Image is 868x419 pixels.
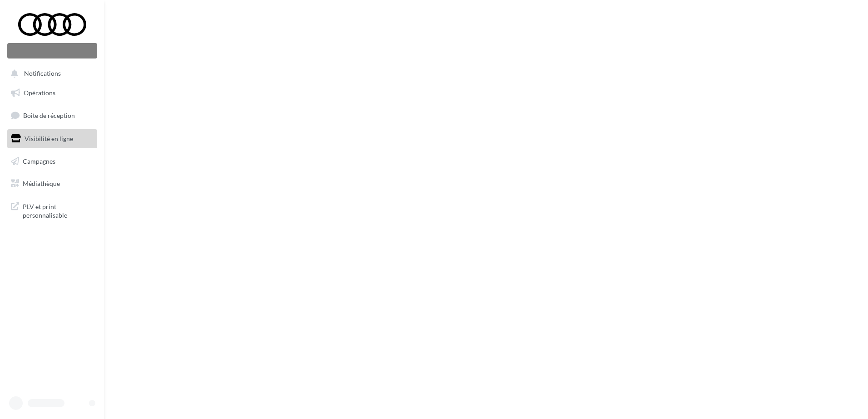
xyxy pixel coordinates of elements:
a: Campagnes [5,152,99,171]
a: PLV et print personnalisable [5,197,99,224]
a: Opérations [5,83,99,102]
a: Boîte de réception [5,106,99,125]
a: Médiathèque [5,174,99,193]
span: PLV et print personnalisable [23,200,94,220]
span: Visibilité en ligne [25,135,73,142]
span: Campagnes [23,157,55,165]
span: Opérations [24,89,55,97]
span: Médiathèque [23,180,60,187]
div: Nouvelle campagne [7,43,97,58]
a: Visibilité en ligne [5,129,99,148]
span: Notifications [24,70,61,78]
span: Boîte de réception [23,112,75,119]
